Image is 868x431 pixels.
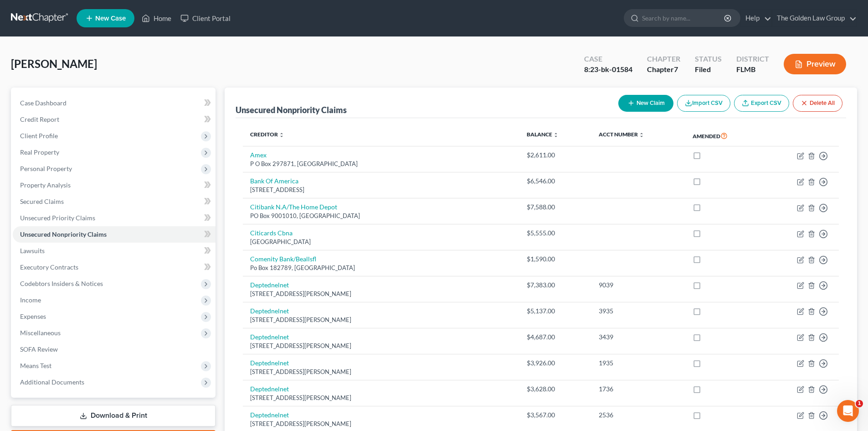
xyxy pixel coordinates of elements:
[527,384,585,394] div: $3,628.00
[736,54,769,64] div: District
[13,226,216,243] a: Unsecured Nonpriority Claims
[250,238,512,246] div: [GEOGRAPHIC_DATA]
[11,57,97,70] span: [PERSON_NAME]
[527,254,585,264] div: $1,590.00
[13,177,216,193] a: Property Analysis
[20,247,45,254] span: Lawsuits
[20,378,84,386] span: Additional Documents
[250,281,289,289] a: Deptednelnet
[837,400,859,422] iframe: Intercom live chat
[250,420,512,428] div: [STREET_ADDRESS][PERSON_NAME]
[527,306,585,316] div: $5,137.00
[20,329,61,337] span: Miscellaneous
[250,394,512,402] div: [STREET_ADDRESS][PERSON_NAME]
[599,306,678,316] div: 3935
[20,312,46,320] span: Expenses
[599,410,678,420] div: 2536
[137,10,176,26] a: Home
[527,151,585,160] div: $2,611.00
[250,229,293,237] a: Citicards Cbna
[236,104,347,115] div: Unsecured Nonpriority Claims
[20,148,59,156] span: Real Property
[250,316,512,324] div: [STREET_ADDRESS][PERSON_NAME]
[584,54,632,64] div: Case
[250,160,512,168] div: P O Box 297871, [GEOGRAPHIC_DATA]
[250,411,289,419] a: Deptednelnet
[599,131,644,138] a: Acct Number unfold_more
[695,54,722,64] div: Status
[527,228,585,238] div: $5,555.00
[20,181,71,189] span: Property Analysis
[13,259,216,275] a: Executory Contracts
[13,111,216,128] a: Credit Report
[793,95,842,112] button: Delete All
[647,64,680,75] div: Chapter
[13,210,216,226] a: Unsecured Priority Claims
[250,255,316,263] a: Comenity Bank/Beallsfl
[250,212,512,220] div: PO Box 9001010, [GEOGRAPHIC_DATA]
[784,54,846,74] button: Preview
[11,405,216,426] a: Download & Print
[647,54,680,64] div: Chapter
[741,10,771,26] a: Help
[20,165,72,172] span: Personal Property
[20,296,41,304] span: Income
[20,214,95,222] span: Unsecured Priority Claims
[20,99,67,107] span: Case Dashboard
[736,64,769,75] div: FLMB
[20,132,58,140] span: Client Profile
[618,95,673,112] button: New Claim
[20,263,78,271] span: Executory Contracts
[20,230,107,238] span: Unsecured Nonpriority Claims
[250,368,512,376] div: [STREET_ADDRESS][PERSON_NAME]
[639,132,644,138] i: unfold_more
[250,203,337,211] a: Citibank N.A/The Home Depot
[250,333,289,341] a: Deptednelnet
[13,95,216,111] a: Case Dashboard
[599,358,678,368] div: 1935
[527,177,585,186] div: $6,546.00
[685,125,762,146] th: Amended
[279,132,284,138] i: unfold_more
[527,410,585,420] div: $3,567.00
[674,65,678,73] span: 7
[527,280,585,290] div: $7,383.00
[250,186,512,194] div: [STREET_ADDRESS]
[250,307,289,315] a: Deptednelnet
[95,15,126,22] span: New Case
[20,362,51,369] span: Means Test
[677,95,730,112] button: Import CSV
[642,10,725,26] input: Search by name...
[599,384,678,394] div: 1736
[20,280,103,287] span: Codebtors Insiders & Notices
[20,345,58,353] span: SOFA Review
[13,341,216,358] a: SOFA Review
[250,359,289,367] a: Deptednelnet
[250,151,267,159] a: Amex
[250,342,512,350] div: [STREET_ADDRESS][PERSON_NAME]
[250,131,284,138] a: Creditor unfold_more
[527,332,585,342] div: $4,687.00
[250,385,289,393] a: Deptednelnet
[599,280,678,290] div: 9039
[527,358,585,368] div: $3,926.00
[176,10,235,26] a: Client Portal
[734,95,789,112] a: Export CSV
[527,131,559,138] a: Balance unfold_more
[13,193,216,210] a: Secured Claims
[856,400,863,407] span: 1
[250,290,512,298] div: [STREET_ADDRESS][PERSON_NAME]
[599,332,678,342] div: 3439
[695,64,722,75] div: Filed
[250,177,298,185] a: Bank Of America
[772,10,857,26] a: The Golden Law Group
[584,64,632,75] div: 8:23-bk-01584
[527,203,585,212] div: $7,588.00
[250,264,512,272] div: Po Box 182789, [GEOGRAPHIC_DATA]
[20,115,59,123] span: Credit Report
[13,243,216,259] a: Lawsuits
[553,132,559,138] i: unfold_more
[20,197,64,205] span: Secured Claims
